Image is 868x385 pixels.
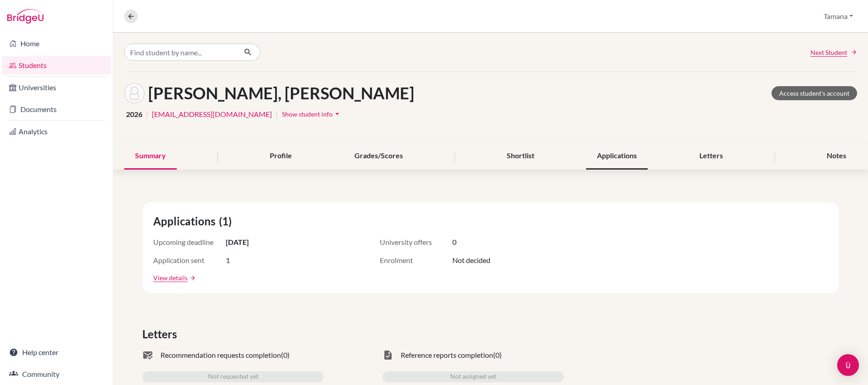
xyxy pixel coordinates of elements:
[2,78,111,97] a: Universities
[148,83,414,103] h1: [PERSON_NAME], [PERSON_NAME]
[124,143,177,170] div: Summary
[496,143,545,170] div: Shortlist
[771,86,857,100] a: Access student's account
[816,143,857,170] div: Notes
[276,109,278,120] span: |
[344,143,414,170] div: Grades/Scores
[333,109,342,118] i: arrow_drop_down
[2,365,111,383] a: Community
[153,273,188,283] a: View details
[152,109,272,120] a: [EMAIL_ADDRESS][DOMAIN_NAME]
[153,255,226,266] span: Application sent
[380,237,452,248] span: University offers
[208,371,258,382] span: Not requested yet
[810,48,857,57] a: Next Student
[160,350,281,361] span: Recommendation requests completion
[2,122,111,141] a: Analytics
[281,350,290,361] span: (0)
[2,34,111,53] a: Home
[380,255,452,266] span: Enrolment
[153,237,226,248] span: Upcoming deadline
[452,237,456,248] span: 0
[226,255,230,266] span: 1
[586,143,648,170] div: Applications
[226,237,249,248] span: [DATE]
[146,109,148,120] span: |
[124,83,145,103] img: Jordan Daniel SPENCER's avatar
[2,56,111,74] a: Students
[2,343,111,361] a: Help center
[7,9,44,24] img: Bridge-U
[126,109,142,120] span: 2026
[452,255,490,266] span: Not decided
[401,350,493,361] span: Reference reports completion
[282,110,333,118] span: Show student info
[820,8,857,25] button: Tamana
[837,354,859,376] div: Open Intercom Messenger
[689,143,734,170] div: Letters
[383,350,393,361] span: task
[142,326,180,342] span: Letters
[124,44,237,61] input: Find student by name...
[450,371,496,382] span: Not assigned yet
[259,143,303,170] div: Profile
[219,213,235,229] span: (1)
[281,107,342,121] button: Show student infoarrow_drop_down
[142,350,153,361] span: mark_email_read
[810,48,847,57] span: Next Student
[188,275,196,281] a: arrow_forward
[153,213,219,229] span: Applications
[493,350,502,361] span: (0)
[2,100,111,118] a: Documents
